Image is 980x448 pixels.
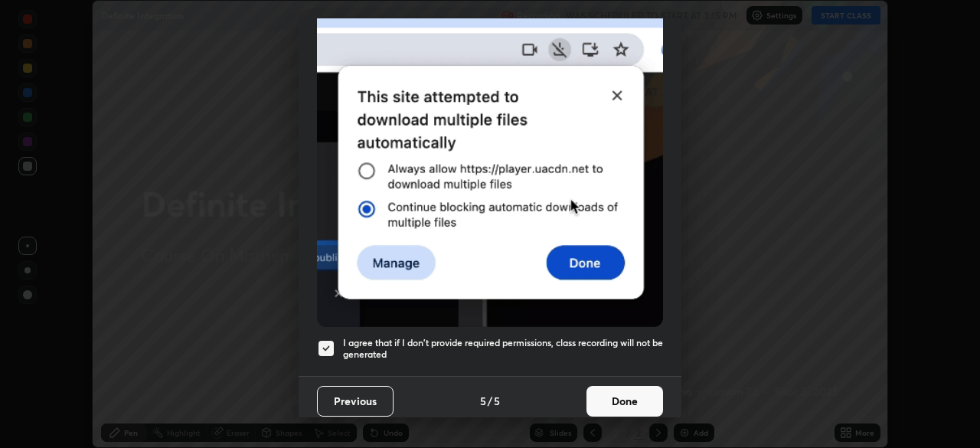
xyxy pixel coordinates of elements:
h4: 5 [480,393,486,409]
h4: 5 [494,393,500,409]
h4: / [488,393,492,409]
button: Done [586,386,663,417]
button: Previous [317,386,394,417]
h5: I agree that if I don't provide required permissions, class recording will not be generated [343,337,663,361]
